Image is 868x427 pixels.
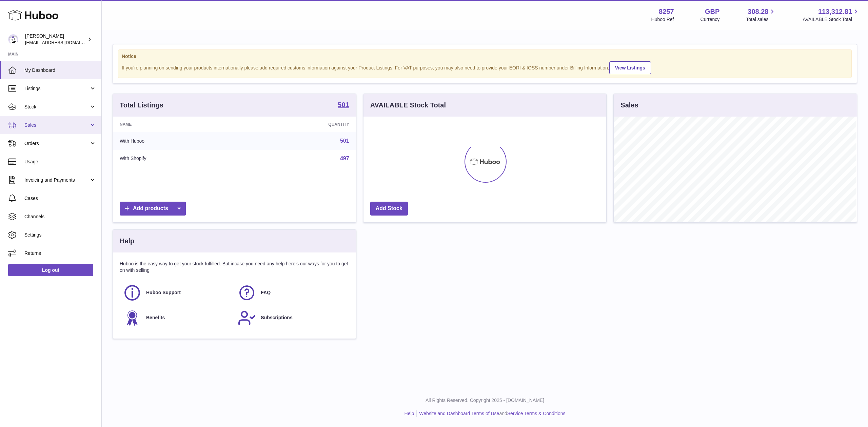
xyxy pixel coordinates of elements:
a: FAQ [238,284,346,302]
td: With Huboo [113,132,244,150]
a: Log out [8,264,93,276]
a: View Listings [609,61,651,74]
span: 113,312.81 [818,7,852,16]
span: Benefits [146,314,165,321]
a: Add products [120,202,186,216]
span: Total sales [746,16,776,23]
div: [PERSON_NAME] [25,33,86,46]
h3: Help [120,237,134,246]
span: Huboo Support [146,289,181,296]
span: AVAILABLE Stock Total [803,16,860,23]
span: Orders [24,140,89,147]
a: 308.28 Total sales [746,7,776,23]
h3: AVAILABLE Stock Total [370,101,446,110]
a: 497 [340,156,349,161]
td: With Shopify [113,150,244,167]
h3: Total Listings [120,101,163,110]
li: and [417,410,565,417]
span: Invoicing and Payments [24,177,89,183]
a: 113,312.81 AVAILABLE Stock Total [803,7,860,23]
a: 501 [338,101,349,109]
span: Returns [24,250,96,257]
p: Huboo is the easy way to get your stock fulfilled. But incase you need any help here's our ways f... [120,261,349,273]
img: don@skinsgolf.com [8,34,18,44]
div: Huboo Ref [651,16,674,23]
th: Quantity [244,117,356,132]
span: Usage [24,159,96,165]
a: Help [405,411,414,416]
p: All Rights Reserved. Copyright 2025 - [DOMAIN_NAME] [107,397,863,404]
span: FAQ [261,289,271,296]
a: Subscriptions [238,309,346,327]
span: Subscriptions [261,314,292,321]
strong: Notice [122,53,848,60]
span: [EMAIL_ADDRESS][DOMAIN_NAME] [25,40,100,45]
a: Huboo Support [123,284,231,302]
th: Name [113,117,244,132]
span: Settings [24,232,96,238]
strong: 8257 [659,7,674,16]
a: Benefits [123,309,231,327]
h3: Sales [620,101,638,110]
strong: 501 [338,101,349,108]
div: If you're planning on sending your products internationally please add required customs informati... [122,60,848,74]
span: Listings [24,85,89,92]
span: My Dashboard [24,67,96,74]
a: Service Terms & Conditions [507,411,566,416]
a: 501 [340,138,349,144]
a: Website and Dashboard Terms of Use [419,411,499,416]
a: Add Stock [370,202,408,216]
span: Sales [24,122,89,128]
span: Cases [24,195,96,202]
strong: GBP [705,7,719,16]
span: 308.28 [748,7,768,16]
div: Currency [701,16,720,23]
span: Stock [24,104,89,110]
span: Channels [24,213,96,220]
